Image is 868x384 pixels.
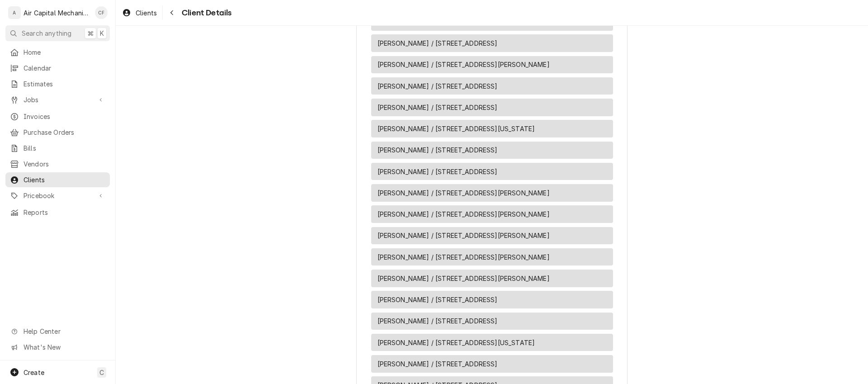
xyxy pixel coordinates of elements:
div: CF [95,6,108,19]
span: [PERSON_NAME] / [STREET_ADDRESS][PERSON_NAME] [377,60,550,69]
button: Search anything⌘K [5,25,110,41]
span: Search anything [22,28,71,38]
div: Air Capital Mechanical [24,8,90,18]
div: Service Location [371,334,613,351]
a: Calendar [5,61,110,76]
div: Service Location [371,184,613,202]
span: [PERSON_NAME] / [STREET_ADDRESS] [377,103,498,112]
a: Clients [118,5,160,20]
div: Service Location [371,205,613,223]
span: Jobs [24,95,92,104]
div: Service Location [371,77,613,95]
span: Create [24,369,44,376]
button: Navigate back [165,5,179,20]
span: [PERSON_NAME] / [STREET_ADDRESS][PERSON_NAME] [377,274,550,283]
div: Service Location [371,248,613,266]
a: Home [5,45,110,60]
a: Go to Jobs [5,92,110,107]
span: [PERSON_NAME] / [STREET_ADDRESS][PERSON_NAME] [377,231,550,240]
div: Service Location [371,142,613,159]
div: Charles Faure's Avatar [95,6,108,19]
span: [PERSON_NAME] / [STREET_ADDRESS][US_STATE] [377,338,535,347]
a: Bills [5,141,110,156]
a: Clients [5,172,110,187]
a: Invoices [5,109,110,124]
span: [PERSON_NAME] / [STREET_ADDRESS] [377,359,498,369]
span: [PERSON_NAME] / [STREET_ADDRESS] [377,38,498,48]
span: [PERSON_NAME] / [STREET_ADDRESS][US_STATE] [377,124,535,133]
div: Service Location [371,99,613,116]
span: Reports [24,208,105,217]
div: Service Location [371,34,613,52]
span: [PERSON_NAME] / [STREET_ADDRESS][PERSON_NAME] [377,209,550,219]
a: Go to What's New [5,340,110,355]
div: Service Location [371,291,613,308]
span: Home [24,47,105,57]
div: Service Location [371,313,613,330]
a: Go to Pricebook [5,188,110,203]
div: Service Location [371,163,613,180]
span: C [99,368,104,377]
span: Pricebook [24,191,92,200]
a: Purchase Orders [5,125,110,140]
span: What's New [24,342,104,352]
span: Calendar [24,63,105,73]
span: Client Details [179,7,231,19]
span: Estimates [24,79,105,89]
span: Clients [24,175,105,185]
span: Invoices [24,112,105,121]
span: [PERSON_NAME] / [STREET_ADDRESS] [377,167,498,176]
a: Estimates [5,76,110,91]
span: [PERSON_NAME] / [STREET_ADDRESS][PERSON_NAME] [377,252,550,262]
span: [PERSON_NAME] / [STREET_ADDRESS] [377,145,498,155]
a: Reports [5,205,110,220]
div: Service Location [371,270,613,287]
span: [PERSON_NAME] / [STREET_ADDRESS] [377,316,498,326]
span: Clients [136,8,157,18]
div: Service Location [371,355,613,373]
div: Service Location [371,227,613,245]
a: Go to Help Center [5,324,110,339]
span: ⌘ [87,28,94,38]
div: Service Location [371,56,613,74]
span: Vendors [24,159,105,169]
span: [PERSON_NAME] / [STREET_ADDRESS][PERSON_NAME] [377,188,550,198]
span: [PERSON_NAME] / [STREET_ADDRESS] [377,81,498,91]
span: Purchase Orders [24,128,105,137]
div: A [8,6,21,19]
span: [PERSON_NAME] / [STREET_ADDRESS] [377,295,498,304]
a: Vendors [5,156,110,171]
div: Service Location [371,120,613,137]
span: K [100,28,104,38]
span: Help Center [24,327,104,336]
span: Bills [24,143,105,153]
